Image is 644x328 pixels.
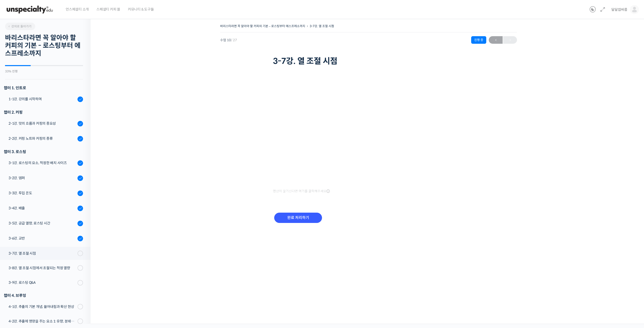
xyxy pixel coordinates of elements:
[9,96,76,102] div: 1-1강. 강의를 시작하며
[310,24,334,28] a: 3-7강. 열 조절 시점
[9,318,76,324] div: 4-2강. 추출에 영향을 주는 요소 1: 유량, 분쇄도, 교반
[9,220,76,226] div: 3-5강. 공급 열량, 로스팅 시간
[611,7,627,12] span: 달달쌉싸름
[273,189,330,193] span: 영상이 끊기신다면 여기를 클릭해주세요
[4,292,83,299] div: 챕터 4. 브루잉
[9,190,76,196] div: 3-3강. 투입 온도
[9,251,76,256] div: 3-7강. 열 조절 시점
[220,38,237,42] span: 수업 10
[489,36,503,44] a: ←이전
[9,304,76,309] div: 4-1강. 추출의 기본 개념, 쓸어내림과 확산 현상
[9,175,76,181] div: 3-2강. 댐퍼
[8,24,31,28] span: 강의로 돌아가기
[9,160,76,166] div: 3-1강. 로스팅의 요소, 적정한 배치 사이즈
[4,109,83,116] div: 챕터 2. 커핑
[5,34,83,58] h2: 바리스타라면 꼭 알아야 할 커피의 기본 - 로스팅부터 에스프레소까지
[9,280,76,285] div: 3-9강. 로스팅 Q&A
[4,84,83,91] h3: 챕터 1. 인트로
[9,205,76,211] div: 3-4강. 배출
[489,37,503,43] span: ←
[9,265,76,271] div: 3-8강. 열 조절 시점에서 조절되는 적정 열량
[274,213,322,223] input: 완료 처리하기
[9,121,76,126] div: 2-1강. 맛의 흐름과 커핑의 중요성
[4,148,83,155] div: 챕터 3. 로스팅
[9,136,76,141] div: 2-2강. 커핑 노트와 커핑의 종류
[273,56,464,66] h1: 3-7강. 열 조절 시점
[9,236,76,241] div: 3-6강. 교반
[5,70,83,73] div: 33% 진행
[5,23,35,30] a: 강의로 돌아가기
[471,36,486,44] div: 진행 중
[220,24,305,28] a: 바리스타라면 꼭 알아야 할 커피의 기본 – 로스팅부터 에스프레소까지
[231,38,237,42] span: / 27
